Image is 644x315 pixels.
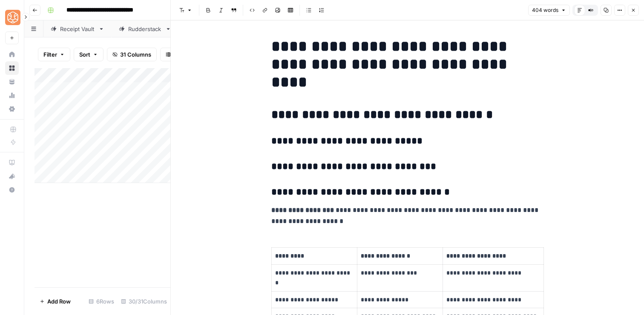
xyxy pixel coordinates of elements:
[43,50,57,59] span: Filter
[112,20,178,37] a: Rudderstack
[5,102,19,116] a: Settings
[128,25,162,33] div: Rudderstack
[5,183,19,197] button: Help + Support
[5,89,19,102] a: Usage
[118,295,170,308] div: 30/31 Columns
[47,297,71,306] span: Add Row
[107,48,157,61] button: 31 Columns
[74,48,103,61] button: Sort
[5,48,19,61] a: Home
[6,170,18,183] div: What's new?
[532,6,558,14] span: 404 words
[79,50,90,59] span: Sort
[34,295,76,308] button: Add Row
[85,295,118,308] div: 6 Rows
[5,169,19,183] button: What's new?
[528,5,570,16] button: 404 words
[38,48,70,61] button: Filter
[43,20,112,37] a: Receipt Vault
[5,156,19,169] a: AirOps Academy
[5,7,19,28] button: Workspace: SimpleTiger
[5,61,19,75] a: Browse
[5,75,19,89] a: Your Data
[60,25,95,33] div: Receipt Vault
[120,50,151,59] span: 31 Columns
[5,10,20,25] img: SimpleTiger Logo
